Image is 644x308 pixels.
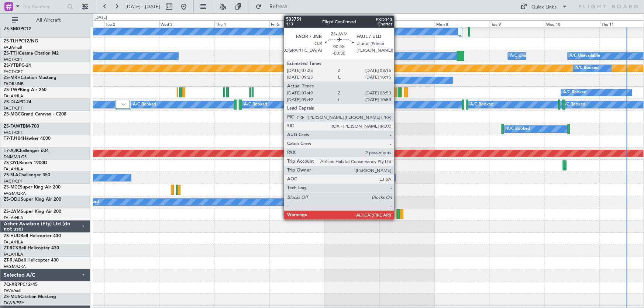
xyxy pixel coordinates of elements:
a: ZS-MUSCitation Mustang [4,295,56,299]
span: [DATE] - [DATE] [125,3,160,10]
a: ZS-TTHCessna Citation M2 [4,51,59,56]
a: ZS-TLHPC12/NG [4,39,38,44]
a: FALA/HLA [4,93,23,99]
button: All Aircraft [8,14,80,26]
div: Sat 6 [324,20,379,27]
a: ZS-SLAChallenger 350 [4,173,50,177]
a: ZS-SMGPC12 [4,27,31,31]
button: Refresh [252,1,296,13]
span: ZS-MUS [4,295,20,299]
a: ZS-ODUSuper King Air 200 [4,197,61,202]
span: ZS-SMG [4,27,20,31]
div: Mon 8 [435,20,490,27]
span: ZS-MRH [4,76,21,80]
input: Trip Number [23,1,65,12]
div: A/C Booked [356,75,379,86]
div: A/C Unavailable [570,51,600,62]
span: 7Q-XRP [4,283,20,287]
span: ZS-YTB [4,63,19,68]
a: ZS-MCESuper King Air 200 [4,185,61,190]
span: ZS-SLA [4,173,18,177]
a: FACT/CPT [4,179,23,184]
span: T7-TJ104 [4,136,23,141]
span: ZS-OYL [4,161,19,165]
div: A/C Booked [133,99,156,110]
a: FAGM/QRA [4,264,26,269]
span: ZS-TTH [4,51,19,56]
span: ZS-MCE [4,185,20,190]
div: A/C Booked [349,26,372,37]
div: A/C Unavailable [510,51,541,62]
a: FAVV/null [4,288,21,294]
span: ZS-TWP [4,88,20,92]
a: DNMM/LOS [4,154,27,160]
div: Fri 5 [269,20,324,27]
span: ZS-TLH [4,39,18,44]
span: ZT-RJA [4,258,18,263]
a: ZS-HUDBell Helicopter 430 [4,234,61,238]
div: [DATE] [94,15,107,21]
a: FABA/null [4,45,22,50]
a: FACT/CPT [4,69,23,75]
span: ZS-HUD [4,234,20,238]
div: Tue 2 [104,20,159,27]
span: T7-AJI [4,149,17,153]
div: A/C Booked [575,63,599,74]
a: ZS-LWMSuper King Air 200 [4,210,61,214]
a: FAGM/QRA [4,191,26,196]
span: ZS-DLA [4,100,19,104]
div: Quick Links [532,4,557,11]
a: ZS-TWPKing Air 260 [4,88,47,92]
a: FALA/HLA [4,215,23,221]
a: FACT/CPT [4,105,23,111]
span: ZS-LWM [4,210,21,214]
a: FAOR/JNB [4,81,24,87]
a: ZS-DLAPC-24 [4,100,31,104]
div: A/C Booked [470,99,493,110]
a: T7-AJIChallenger 604 [4,149,49,153]
span: ZS-FAW [4,124,20,129]
div: A/C Booked [507,124,530,135]
button: Quick Links [517,1,572,13]
a: T7-TJ104Hawker 4000 [4,136,51,141]
a: ZS-OYLBeech 1900D [4,161,47,165]
div: Wed 3 [159,20,214,27]
span: All Aircraft [19,18,78,23]
a: FALA/HLA [4,166,23,172]
a: FALA/HLA [4,252,23,257]
div: Wed 10 [545,20,600,27]
div: A/C Booked [563,87,586,98]
div: A/C Booked [298,51,321,62]
a: 7Q-XRPPC12/45 [4,283,38,287]
a: ZT-RJABell Helicopter 430 [4,258,59,263]
span: ZS-ODU [4,197,21,202]
div: A/C Booked [562,99,585,110]
span: ZS-MGC [4,112,21,117]
div: A/C Booked [366,172,390,183]
a: FAWB/PRY [4,300,24,306]
a: ZS-YTBPC-24 [4,63,31,68]
div: Sun 7 [380,20,435,27]
a: ZT-RCKBell Helicopter 430 [4,246,59,250]
div: Thu 4 [214,20,269,27]
div: Tue 9 [490,20,545,27]
a: FACT/CPT [4,130,23,135]
a: ZS-MGCGrand Caravan - C208 [4,112,66,117]
img: arrow-gray.svg [121,103,126,106]
div: A/C Booked [244,99,268,110]
a: ZS-MRHCitation Mustang [4,76,56,80]
a: ZS-FAWTBM-700 [4,124,39,129]
span: ZT-RCK [4,246,18,250]
a: FALA/HLA [4,239,23,245]
span: Refresh [263,4,294,9]
a: FACT/CPT [4,57,23,62]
